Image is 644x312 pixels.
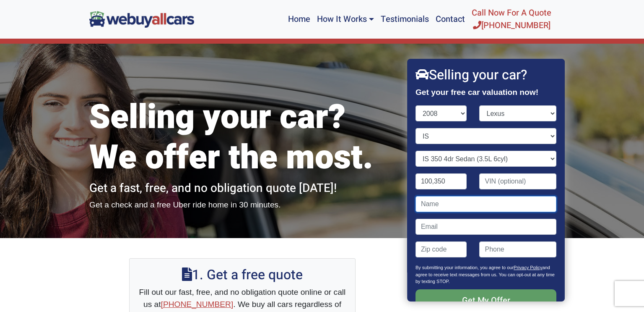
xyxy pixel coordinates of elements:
[468,3,555,35] a: Call Now For A Quote[PHONE_NUMBER]
[138,267,347,283] h2: 1. Get a free quote
[514,265,542,270] a: Privacy Policy
[415,173,467,189] input: Mileage
[89,199,395,211] p: Get a check and a free Uber ride home in 30 minutes.
[415,67,556,83] h2: Selling your car?
[89,181,395,196] h2: Get a fast, free, and no obligation quote [DATE]!
[415,88,538,97] strong: Get your free car valuation now!
[432,3,468,35] a: Contact
[89,97,395,178] h1: Selling your car? We offer the most.
[415,196,556,212] input: Name
[161,300,234,309] a: [PHONE_NUMBER]
[415,289,556,312] input: Get My Offer
[377,3,432,35] a: Testimonials
[89,11,194,27] img: We Buy All Cars in NJ logo
[415,219,556,235] input: Email
[285,3,314,35] a: Home
[415,264,556,289] p: By submitting your information, you agree to our and agree to receive text messages from us. You ...
[314,3,377,35] a: How It Works
[480,241,557,257] input: Phone
[415,241,467,257] input: Zip code
[480,173,557,189] input: VIN (optional)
